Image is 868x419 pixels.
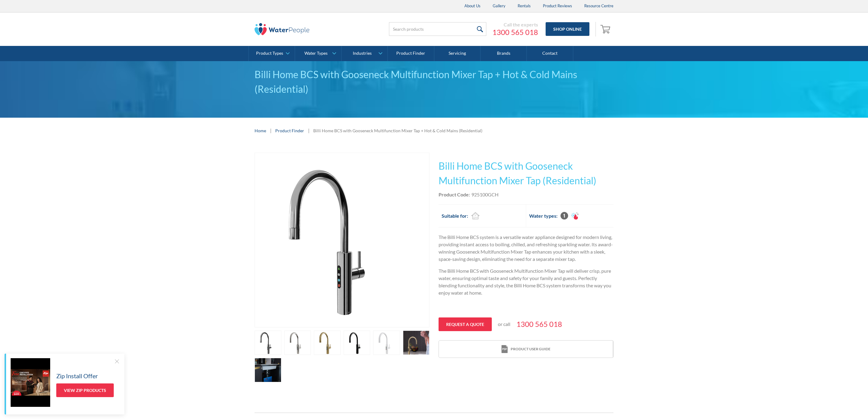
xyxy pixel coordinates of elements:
img: Zip Install Offer [11,358,50,407]
h2: Water types: [529,212,557,220]
a: Industries [342,46,387,61]
a: Brands [481,46,527,61]
a: open lightbox [344,331,370,355]
div: | [269,127,272,134]
a: Contact [527,46,573,61]
div: Billi Home BCS with Gooseneck Multifunction Mixer Tap + Hot & Cold Mains (Residential) [313,127,482,134]
div: Billi Home BCS with Gooseneck Multifunction Mixer Tap + Hot & Cold Mains (Residential) [255,67,613,96]
a: Request a quote [439,317,492,331]
img: Billi Home BCS with Gooseneck Multifunction Mixer Tap + Hot & Cold Mains (Residential) [255,153,429,327]
a: open lightbox [373,331,400,355]
a: 1300 565 018 [516,319,562,330]
a: Product Types [249,46,295,61]
p: The Billi Home BCS system is a versatile water appliance designed for modern living, providing in... [439,234,613,263]
div: 925100GCH [471,191,498,198]
h5: Zip Install Offer [56,371,98,380]
div: Call the experts [492,22,538,28]
a: print iconProduct user guide [439,341,613,358]
a: Servicing [434,46,481,61]
div: Product user guide [511,346,550,352]
input: Search products [389,22,486,36]
a: Home [255,127,266,134]
h1: Billi Home BCS with Gooseneck Multifunction Mixer Tap (Residential) [439,159,613,188]
img: print icon [502,345,508,353]
a: Product Finder [275,127,304,134]
a: 1300 565 018 [492,28,538,37]
img: The Water People [255,23,309,35]
a: open lightbox [255,153,429,327]
a: open lightbox [403,331,430,355]
a: View Zip Products [56,383,114,397]
strong: Product Code: [439,192,470,197]
a: Product Finder [388,46,434,61]
div: Product Types [256,51,283,56]
p: ‍ [439,301,613,308]
iframe: podium webchat widget prompt [765,324,868,396]
div: | [307,127,310,134]
div: Industries [353,51,372,56]
img: shopping cart [600,24,612,34]
p: or call [498,320,510,328]
a: open lightbox [284,331,311,355]
a: open lightbox [255,358,281,382]
a: Water Types [295,46,341,61]
a: open lightbox [255,331,281,355]
div: Water Types [304,51,328,56]
a: Shop Online [546,22,589,36]
h2: Suitable for: [442,212,468,220]
p: The Billi Home BCS with Gooseneck Multifunction Mixer Tap will deliver crisp, pure water, ensurin... [439,267,613,296]
a: open lightbox [314,331,341,355]
a: Open empty cart [599,22,613,36]
iframe: podium webchat widget bubble [807,389,868,419]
